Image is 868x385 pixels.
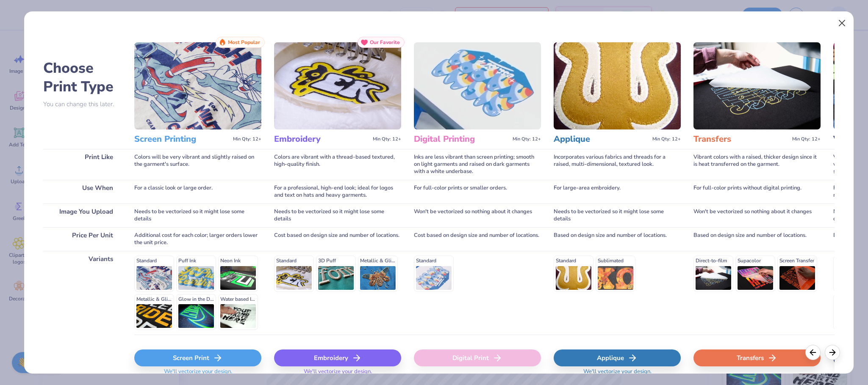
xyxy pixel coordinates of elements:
div: For large-area embroidery. [554,180,681,203]
div: For a classic look or large order. [134,180,261,203]
div: Screen Print [134,349,261,366]
div: Cost based on design size and number of locations. [414,227,541,251]
div: For a professional, high-end look; ideal for logos and text on hats and heavy garments. [274,180,401,203]
span: Min Qty: 12+ [652,136,681,142]
div: Based on design size and number of locations. [693,227,821,251]
div: Colors are vibrant with a thread-based textured, high-quality finish. [274,149,401,180]
div: Applique [554,349,681,366]
h3: Applique [554,134,649,145]
div: Variants [43,251,122,335]
img: Applique [554,42,681,129]
span: Min Qty: 12+ [373,136,401,142]
div: Won't be vectorized so nothing about it changes [414,203,541,227]
button: Close [834,15,850,31]
div: Price Per Unit [43,227,122,251]
div: Inks are less vibrant than screen printing; smooth on light garments and raised on dark garments ... [414,149,541,180]
p: You can change this later. [43,101,122,108]
div: Colors will be very vibrant and slightly raised on the garment's surface. [134,149,261,180]
span: Min Qty: 12+ [513,136,541,142]
span: We'll vectorize your design. [161,368,236,380]
span: Our Favorite [370,39,400,45]
img: Embroidery [274,42,401,129]
span: We'll vectorize your design. [580,368,655,380]
img: Digital Printing [414,42,541,129]
h2: Choose Print Type [43,59,122,96]
div: Embroidery [274,349,401,366]
h3: Digital Printing [414,134,509,145]
img: Transfers [693,42,821,129]
div: Cost based on design size and number of locations. [274,227,401,251]
div: Needs to be vectorized so it might lose some details [274,203,401,227]
div: Won't be vectorized so nothing about it changes [693,203,821,227]
h3: Embroidery [274,134,369,145]
span: Min Qty: 12+ [233,136,261,142]
div: For full-color prints or smaller orders. [414,180,541,203]
div: Needs to be vectorized so it might lose some details [134,203,261,227]
div: Print Like [43,149,122,180]
div: Digital Print [414,349,541,366]
h3: Screen Printing [134,134,230,145]
div: Vibrant colors with a raised, thicker design since it is heat transferred on the garment. [693,149,821,180]
div: Use When [43,180,122,203]
div: Based on design size and number of locations. [554,227,681,251]
div: Incorporates various fabrics and threads for a raised, multi-dimensional, textured look. [554,149,681,180]
div: For full-color prints without digital printing. [693,180,821,203]
span: We'll vectorize your design. [300,368,375,380]
div: Additional cost for each color; larger orders lower the unit price. [134,227,261,251]
span: Most Popular [228,39,260,45]
img: Screen Printing [134,42,261,129]
div: Image You Upload [43,203,122,227]
span: Min Qty: 12+ [792,136,821,142]
div: Needs to be vectorized so it might lose some details [554,203,681,227]
h3: Transfers [693,134,789,145]
div: Transfers [693,349,821,366]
